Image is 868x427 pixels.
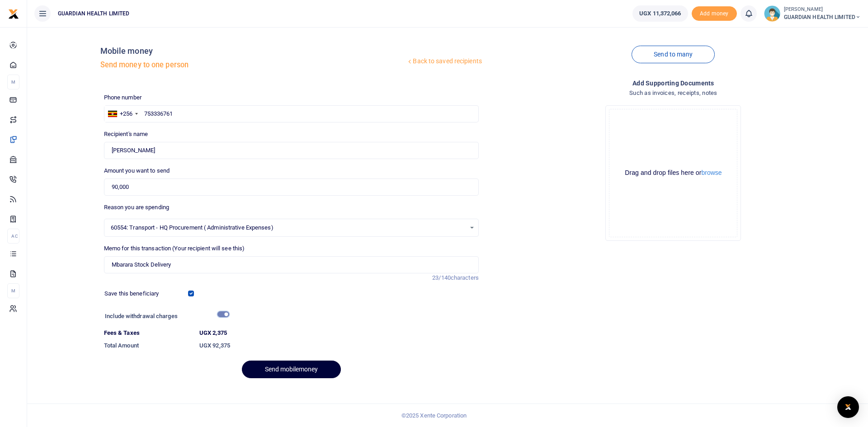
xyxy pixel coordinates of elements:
[199,342,479,349] h6: UGX 92,375
[764,5,861,22] a: profile-user [PERSON_NAME] GUARDIAN HEALTH LIMITED
[605,105,741,241] div: File Uploader
[764,5,780,22] img: profile-user
[7,229,19,244] li: Ac
[486,88,861,98] h4: Such as invoices, receipts, notes
[104,289,159,298] label: Save this beneficiary
[432,274,451,281] span: 23/140
[406,53,482,70] a: Back to saved recipients
[120,109,132,118] div: +256
[7,283,19,298] li: M
[609,169,737,177] div: Drag and drop files here or
[199,328,227,338] label: UGX 2,375
[100,46,406,56] h4: Mobile money
[8,9,19,19] img: logo-small
[104,93,142,102] label: Phone number
[784,13,861,21] span: GUARDIAN HEALTH LIMITED
[692,6,737,21] span: Add money
[486,78,861,88] h4: Add supporting Documents
[54,9,133,18] span: GUARDIAN HEALTH LIMITED
[629,5,691,22] li: Wallet ballance
[451,274,479,281] span: characters
[8,10,19,17] a: logo-small logo-large logo-large
[639,9,681,18] span: UGX 11,372,066
[111,223,466,232] span: 60554: Transport - HQ Procurement ( Administrative Expenses)
[692,9,737,16] a: Add money
[104,203,169,212] label: Reason you are spending
[104,256,479,273] input: Enter extra information
[104,178,479,196] input: UGX
[692,6,737,21] li: Toup your wallet
[242,361,341,378] button: Send mobilemoney
[784,6,861,14] small: [PERSON_NAME]
[701,169,722,176] button: browse
[632,46,715,63] a: Send to many
[104,166,170,175] label: Amount you want to send
[105,313,225,320] h6: Include withdrawal charges
[104,130,148,139] label: Recipient's name
[104,105,479,122] input: Enter phone number
[104,106,141,122] div: Uganda: +256
[100,61,406,70] h5: Send money to one person
[7,75,19,89] li: M
[837,396,859,418] div: Open Intercom Messenger
[104,142,479,159] input: Loading name...
[104,342,192,349] h6: Total Amount
[632,5,688,22] a: UGX 11,372,066
[104,244,245,253] label: Memo for this transaction (Your recipient will see this)
[100,328,196,338] dt: Fees & Taxes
